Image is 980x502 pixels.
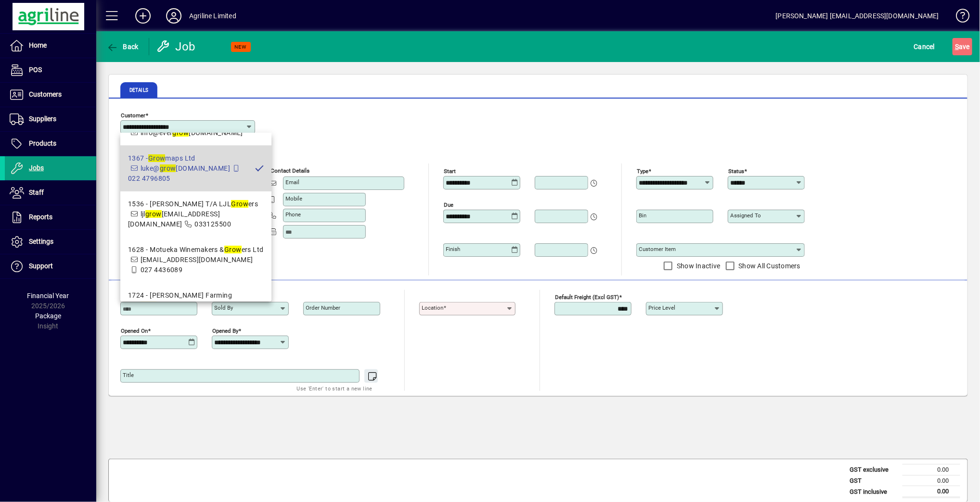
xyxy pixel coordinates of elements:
[306,304,340,311] mat-label: Order number
[35,312,61,320] span: Package
[214,304,233,311] mat-label: Sold by
[446,246,460,252] mat-label: Finish
[5,205,96,229] a: Reports
[121,112,145,119] mat-label: Customer
[5,230,96,254] a: Settings
[29,164,44,172] span: Jobs
[955,43,959,50] span: S
[297,383,373,394] mat-hint: Use 'Enter' to start a new line
[156,39,197,54] div: Job
[845,475,903,486] td: GST
[5,58,96,82] a: POS
[212,327,238,334] mat-label: Opened by
[675,261,720,271] label: Show Inactive
[5,181,96,205] a: Staff
[104,38,141,55] button: Back
[555,294,619,301] mat-label: Default Freight (excl GST)
[914,39,935,54] span: Cancel
[123,372,134,378] mat-label: Title
[912,38,938,55] button: Cancel
[903,464,960,476] td: 0.00
[285,211,301,218] mat-label: Phone
[903,475,960,486] td: 0.00
[29,238,53,245] span: Settings
[444,168,456,175] mat-label: Start
[730,212,761,219] mat-label: Assigned to
[639,246,676,252] mat-label: Customer Item
[5,83,96,107] a: Customers
[422,304,443,311] mat-label: Location
[29,90,62,98] span: Customers
[648,304,675,311] mat-label: Price Level
[158,7,189,25] button: Profile
[27,292,69,300] span: Financial Year
[776,8,939,24] div: [PERSON_NAME] [EMAIL_ADDRESS][DOMAIN_NAME]
[728,168,744,175] mat-label: Status
[121,327,148,334] mat-label: Opened On
[235,44,247,50] span: NEW
[29,188,44,196] span: Staff
[949,2,968,33] a: Knowledge Base
[5,132,96,156] a: Products
[953,38,972,55] button: Save
[123,239,142,246] mat-label: Country
[845,464,903,476] td: GST exclusive
[189,8,236,24] div: Agriline Limited
[96,38,149,55] app-page-header-button: Back
[121,294,151,301] mat-label: Job number
[29,262,53,270] span: Support
[29,115,56,123] span: Suppliers
[5,34,96,58] a: Home
[5,254,96,278] a: Support
[29,66,42,74] span: POS
[285,179,299,186] mat-label: Email
[29,41,47,49] span: Home
[639,212,646,219] mat-label: Bin
[29,139,56,147] span: Products
[637,168,648,175] mat-label: Type
[29,213,52,221] span: Reports
[737,261,801,271] label: Show All Customers
[903,486,960,498] td: 0.00
[106,43,139,50] span: Back
[955,39,970,54] span: ave
[128,7,158,25] button: Add
[845,486,903,498] td: GST inclusive
[5,107,96,131] a: Suppliers
[285,195,302,202] mat-label: Mobile
[444,201,453,208] mat-label: Due
[129,88,148,93] span: Details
